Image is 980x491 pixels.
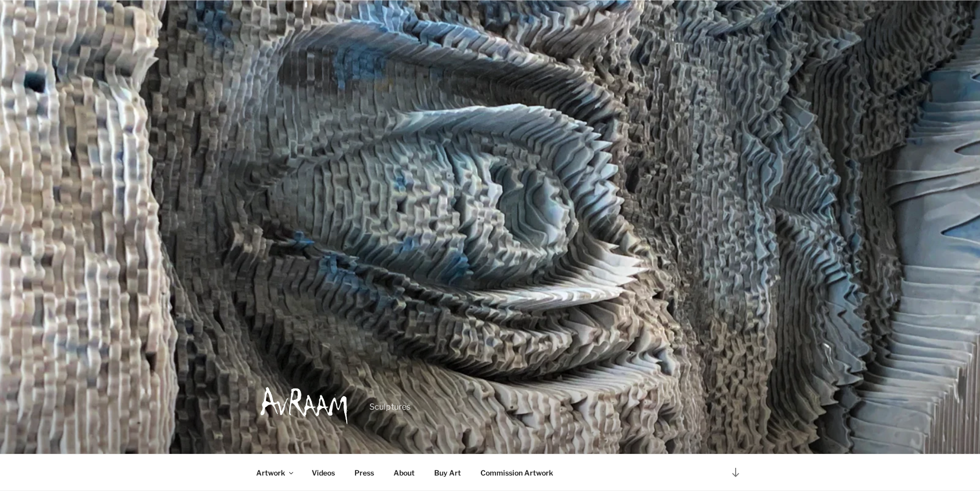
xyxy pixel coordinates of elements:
a: Videos [303,460,344,485]
a: Buy Art [425,460,470,485]
a: Press [346,460,383,485]
p: Sculptures [369,401,411,413]
a: Artwork [247,460,301,485]
nav: Top Menu [247,460,733,485]
a: Commission Artwork [472,460,562,485]
a: About [385,460,424,485]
